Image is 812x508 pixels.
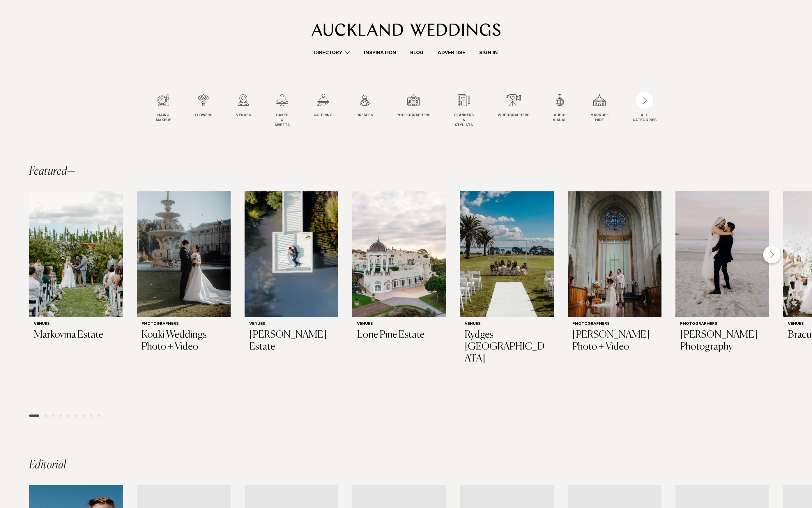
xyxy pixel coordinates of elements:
[249,329,334,353] h3: [PERSON_NAME] Estate
[553,94,578,128] swiper-slide: 10 / 12
[137,191,231,317] img: Auckland Weddings Photographers | Kouki Weddings Photo + Video
[275,113,290,128] span: Cakes & Sweets
[498,113,529,118] span: Videographers
[249,322,334,327] h6: Venues
[356,94,373,118] a: Dresses
[236,113,251,118] span: Venues
[275,94,301,128] swiper-slide: 4 / 12
[460,191,554,369] a: Wedding ceremony at Rydges Formosa Venues Rydges [GEOGRAPHIC_DATA]
[498,94,529,118] a: Videographers
[29,459,75,471] h2: Editorial
[352,191,446,317] img: Exterior view of Lone Pine Estate
[314,113,332,118] span: Catering
[314,94,344,128] swiper-slide: 5 / 12
[312,23,500,36] img: Auckland Weddings Logo
[568,191,661,405] swiper-slide: 6 / 29
[460,191,554,405] swiper-slide: 5 / 29
[34,329,118,341] h3: Markovina Estate
[156,94,171,123] a: Hair & Makeup
[275,94,290,128] a: Cakes & Sweets
[141,329,226,353] h3: Kouki Weddings Photo + Video
[356,94,385,128] swiper-slide: 6 / 12
[156,94,183,128] swiper-slide: 1 / 12
[454,113,474,128] span: Planners & Stylists
[590,113,609,123] span: Marquee Hire
[245,191,338,405] swiper-slide: 3 / 29
[141,322,226,327] h6: Photographers
[460,191,554,317] img: Wedding ceremony at Rydges Formosa
[568,191,661,357] a: Auckland Weddings Photographers | Chris Turner Photo + Video Photographers [PERSON_NAME] Photo + ...
[195,94,212,118] a: Flowers
[680,329,765,353] h3: [PERSON_NAME] Photography
[431,49,472,57] a: Advertise
[568,191,661,317] img: Auckland Weddings Photographers | Chris Turner Photo + Video
[454,94,485,128] swiper-slide: 8 / 12
[403,49,431,57] a: Blog
[352,191,446,405] swiper-slide: 4 / 29
[29,166,76,177] h2: Featured
[498,94,541,128] swiper-slide: 9 / 12
[357,329,441,341] h3: Lone Pine Estate
[633,94,657,122] button: ALLCATEGORIES
[397,113,430,118] span: Photographers
[29,191,123,317] img: Ceremony styling at Markovina Estate
[29,191,123,405] swiper-slide: 1 / 29
[590,94,620,128] swiper-slide: 11 / 12
[572,329,657,353] h3: [PERSON_NAME] Photo + Video
[34,322,118,327] h6: Venues
[137,191,231,357] a: Auckland Weddings Photographers | Kouki Weddings Photo + Video Photographers Kouki Weddings Photo...
[454,94,474,128] a: Planners & Stylists
[357,322,441,327] h6: Venues
[314,94,332,118] a: Catering
[465,322,549,327] h6: Venues
[675,191,769,405] swiper-slide: 7 / 29
[352,191,446,346] a: Exterior view of Lone Pine Estate Venues Lone Pine Estate
[590,94,609,123] a: Marquee Hire
[675,191,769,317] img: Auckland Weddings Photographers | Rebecca Bradley Photography
[675,191,769,357] a: Auckland Weddings Photographers | Rebecca Bradley Photography Photographers [PERSON_NAME] Photogr...
[553,113,567,123] span: Audio Visual
[397,94,430,118] a: Photographers
[307,49,357,57] a: Directory
[195,113,212,118] span: Flowers
[572,322,657,327] h6: Photographers
[245,191,338,357] a: Auckland Weddings Venues | Abel Estate Venues [PERSON_NAME] Estate
[236,94,263,128] swiper-slide: 3 / 12
[236,94,251,118] a: Venues
[553,94,567,123] a: Audio Visual
[29,191,123,346] a: Ceremony styling at Markovina Estate Venues Markovina Estate
[245,191,338,317] img: Auckland Weddings Venues | Abel Estate
[465,329,549,365] h3: Rydges [GEOGRAPHIC_DATA]
[472,49,505,57] a: Sign In
[356,113,373,118] span: Dresses
[680,322,765,327] h6: Photographers
[156,113,171,123] span: Hair & Makeup
[195,94,224,128] swiper-slide: 2 / 12
[397,94,442,128] swiper-slide: 7 / 12
[633,113,657,123] div: ALL CATEGORIES
[137,191,231,405] swiper-slide: 2 / 29
[357,49,403,57] a: Inspiration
